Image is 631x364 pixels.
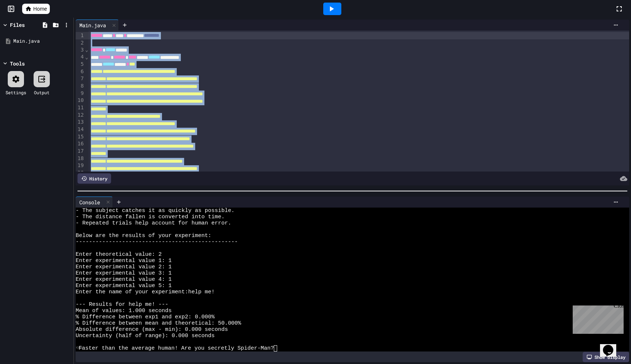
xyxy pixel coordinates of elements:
div: 13 [76,119,85,126]
div: 1 [76,32,85,39]
div: 5 [76,61,85,68]
div: 14 [76,126,85,133]
span: - Repeated trials help account for human error. [76,220,231,226]
span: % Difference between mean and theoretical: 50.000% [76,320,241,326]
div: Files [10,21,25,29]
span: Mean of values: 1.000 seconds [76,308,172,314]
div: 7 [76,75,85,82]
span: - The subject catches it as quickly as possible. [76,208,235,214]
div: Main.java [13,38,71,45]
div: 19 [76,162,85,169]
span: Enter experimental value 2: 1 [76,264,172,270]
div: History [77,173,111,184]
div: 9 [76,90,85,97]
span: Below are the results of your experiment: [76,233,211,239]
div: 11 [76,104,85,112]
div: Settings [6,89,26,96]
span: - The distance fallen is converted into time. [76,214,225,220]
span: Absolute difference (max - min): 0.000 seconds [76,326,228,333]
div: Show display [583,352,629,362]
div: Main.java [76,21,110,29]
div: 20 [76,169,85,176]
span: Fold line [85,54,89,60]
div: Console [76,198,104,206]
iframe: chat widget [570,303,624,334]
div: 8 [76,82,85,90]
div: Output [34,89,49,96]
iframe: chat widget [600,335,624,357]
span: Home [33,5,47,13]
div: 6 [76,68,85,75]
span: Enter the name of your experiment:help me! [76,289,215,295]
div: 4 [76,53,85,61]
span: --- Results for help me! --- [76,301,168,308]
div: 2 [76,39,85,46]
span: Uncertainty (half of range): 0.000 seconds [76,333,215,339]
div: 16 [76,140,85,148]
div: 15 [76,133,85,141]
span: Faster than the average human! Are you secretly Spider-Man? [79,345,274,351]
span: Enter theoretical value: 2 [76,251,162,258]
div: Console [76,197,113,208]
div: 3 [76,46,85,54]
span: Enter experimental value 3: 1 [76,270,172,276]
div: Chat with us now!Close [3,3,51,47]
div: Main.java [76,20,119,31]
div: 17 [76,148,85,155]
div: 12 [76,112,85,119]
span: % Difference between exp1 and exp2: 0.000% [76,314,215,320]
span: 🕶️ [76,345,79,351]
span: Enter experimental value 4: 1 [76,276,172,283]
span: Enter experimental value 5: 1 [76,283,172,289]
span: Fold line [85,47,89,53]
div: 18 [76,155,85,162]
div: 10 [76,97,85,104]
a: Home [22,4,50,14]
span: Enter experimental value 1: 1 [76,258,172,264]
div: Tools [10,60,25,67]
span: ------------------------------------------------- [76,239,238,245]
